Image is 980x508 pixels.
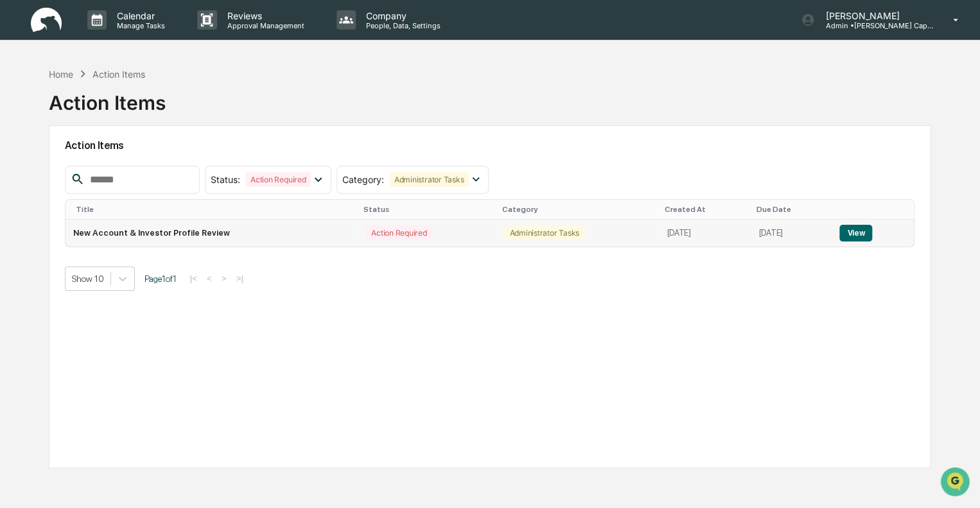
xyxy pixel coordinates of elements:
div: Action Items [49,81,166,114]
div: Administrator Tasks [389,172,469,187]
p: People, Data, Settings [356,21,447,30]
span: Preclearance [26,162,83,175]
h2: Action Items [65,139,914,152]
a: 🗄️Attestations [88,157,164,180]
span: Data Lookup [26,186,81,199]
span: Page 1 of 1 [144,274,177,284]
div: Status [363,205,491,214]
td: [DATE] [659,220,751,247]
div: Action Required [245,172,311,187]
div: Action Items [92,69,145,80]
button: > [218,273,231,284]
span: Attestations [106,162,159,175]
button: View [839,225,872,241]
p: Calendar [107,10,171,21]
span: Pylon [128,218,155,227]
div: Title [76,205,353,214]
div: Start new chat [44,98,211,111]
span: Category : [342,174,384,185]
td: New Account & Investor Profile Review [66,220,358,247]
iframe: Open customer support [939,466,974,500]
div: 🔎 [13,188,23,198]
button: < [203,273,216,284]
a: 🔎Data Lookup [8,181,86,204]
div: 🗄️ [93,163,103,173]
div: Category [502,205,654,214]
button: Start new chat [218,102,234,118]
button: >| [232,273,247,284]
div: Administrator Tasks [504,225,584,240]
div: 🖐️ [13,163,23,173]
div: Due Date [756,205,827,214]
div: Created At [664,205,746,214]
a: View [839,228,872,238]
img: 1746055101610-c473b297-6a78-478c-a979-82029cc54cd1 [13,98,36,121]
p: Approval Management [217,21,311,30]
p: Company [356,10,447,21]
div: Home [49,69,73,80]
td: [DATE] [751,220,832,247]
p: Reviews [217,10,311,21]
div: We're available if you need us! [44,111,162,121]
button: |< [186,273,201,284]
img: logo [31,8,62,33]
div: Action Required [366,225,432,240]
p: Admin • [PERSON_NAME] Capital [815,21,934,30]
span: Status : [211,174,240,185]
a: Powered byPylon [91,217,155,227]
p: Manage Tasks [107,21,171,30]
p: How can we help? [13,27,234,48]
p: [PERSON_NAME] [815,10,934,21]
a: 🖐️Preclearance [8,157,88,180]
